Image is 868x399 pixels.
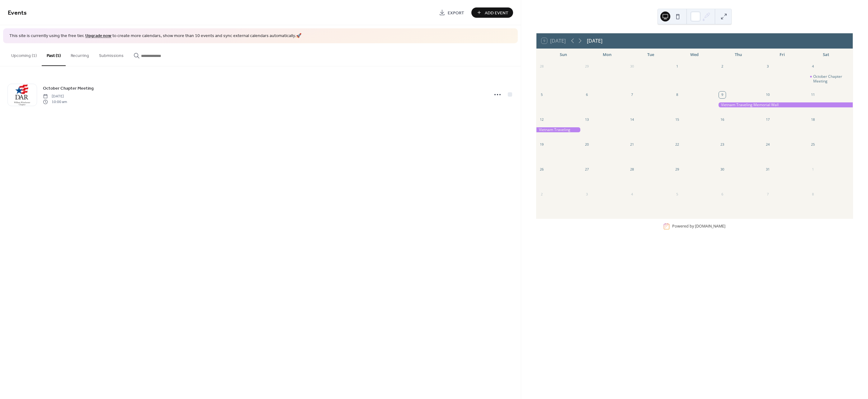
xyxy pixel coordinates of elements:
[764,116,771,123] div: 17
[583,116,590,123] div: 13
[541,49,585,61] div: Sun
[813,74,850,84] div: October Chapter Meeting
[629,92,635,98] div: 7
[809,141,816,148] div: 25
[809,92,816,98] div: 11
[629,166,635,173] div: 28
[43,93,67,99] span: [DATE]
[719,166,726,173] div: 30
[485,10,508,16] span: Add Event
[764,191,771,198] div: 7
[719,92,726,98] div: 9
[6,43,42,65] button: Upcoming (1)
[66,43,94,65] button: Recurring
[42,43,66,66] button: Past (1)
[536,127,582,133] div: Vietnam Traveling Memorial Wall
[695,224,725,229] a: [DOMAIN_NAME]
[583,141,590,148] div: 20
[43,99,67,105] span: 10:00 am
[434,7,469,18] a: Export
[538,166,545,173] div: 26
[629,191,635,198] div: 4
[764,166,771,173] div: 31
[587,37,602,45] div: [DATE]
[673,49,717,61] div: Wed
[583,191,590,198] div: 3
[719,63,726,70] div: 2
[764,92,771,98] div: 10
[672,224,725,229] div: Powered by
[629,116,635,123] div: 14
[43,85,94,92] a: October Chapter Meeting
[85,32,111,40] a: Upgrade now
[809,166,816,173] div: 1
[719,141,726,148] div: 23
[764,63,771,70] div: 3
[809,116,816,123] div: 18
[809,63,816,70] div: 4
[538,92,545,98] div: 5
[717,102,852,108] div: Vietnam Traveling Memorial Wall
[629,63,635,70] div: 30
[764,141,771,148] div: 24
[674,191,681,198] div: 5
[629,49,673,61] div: Tue
[8,7,27,19] span: Events
[538,191,545,198] div: 2
[471,7,513,18] button: Add Event
[538,141,545,148] div: 19
[674,116,681,123] div: 15
[538,63,545,70] div: 28
[9,33,301,39] span: This site is currently using the free tier. to create more calendars, show more than 10 events an...
[719,191,726,198] div: 6
[538,116,545,123] div: 12
[719,116,726,123] div: 16
[674,141,681,148] div: 22
[94,43,129,65] button: Submissions
[674,166,681,173] div: 29
[760,49,804,61] div: Fri
[674,92,681,98] div: 8
[448,10,464,16] span: Export
[583,92,590,98] div: 6
[808,74,853,84] div: October Chapter Meeting
[629,141,635,148] div: 21
[716,49,760,61] div: Thu
[585,49,629,61] div: Mon
[43,85,94,92] span: October Chapter Meeting
[809,191,816,198] div: 8
[583,166,590,173] div: 27
[674,63,681,70] div: 1
[583,63,590,70] div: 29
[804,49,848,61] div: Sat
